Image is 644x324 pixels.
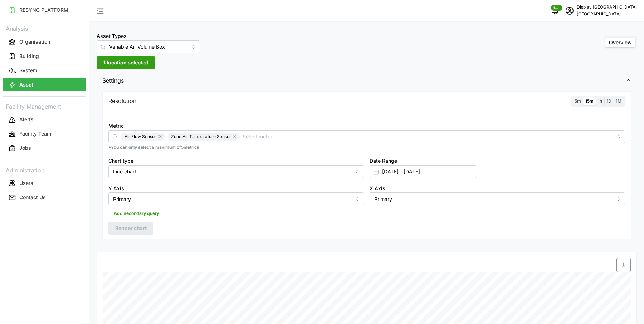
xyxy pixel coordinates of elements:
a: System [3,63,86,78]
span: 15m [585,98,594,104]
p: Users [19,180,33,187]
span: 1200 [553,5,560,10]
p: RESYNC PLATFORM [19,6,68,14]
div: Settings [97,89,637,248]
span: 1M [616,98,621,104]
button: schedule [562,4,577,18]
label: Date Range [370,157,397,165]
a: Jobs [3,141,86,156]
span: Air Flow Sensor [125,133,156,141]
p: Administration [3,165,86,175]
input: Select metric [243,132,613,140]
button: Jobs [3,142,86,155]
button: Users [3,177,86,190]
span: Render chart [115,222,147,234]
button: RESYNC PLATFORM [3,4,86,16]
label: Chart type [108,157,133,165]
a: RESYNC PLATFORM [3,3,86,17]
span: Overview [609,39,632,45]
p: [GEOGRAPHIC_DATA] [577,11,637,18]
p: Display [GEOGRAPHIC_DATA] [577,4,637,11]
a: Organisation [3,35,86,49]
p: Alerts [19,116,34,123]
button: Contact Us [3,191,86,204]
span: Add secondary query [114,208,159,219]
a: Asset [3,78,86,92]
label: Metric [108,122,124,130]
input: Select X axis [370,192,625,205]
p: Contact Us [19,194,46,201]
span: 5m [575,98,581,104]
button: notifications [548,4,562,18]
span: Zone Air Temperature Sensor [171,133,231,141]
label: X Axis [370,185,385,192]
p: Resolution [108,97,136,105]
button: Facility Team [3,128,86,141]
button: System [3,64,86,77]
label: Y Axis [108,185,124,192]
input: Select date range [370,165,477,178]
a: Facility Team [3,127,86,141]
p: Asset [19,81,33,88]
a: Contact Us [3,190,86,205]
button: Add secondary query [108,208,165,219]
a: Alerts [3,113,86,127]
a: Users [3,176,86,190]
p: Organisation [19,38,50,45]
span: 1D [606,98,611,104]
button: Asset [3,78,86,91]
button: Render chart [108,222,153,235]
p: *You can only select a maximum of 5 metrics [108,144,625,151]
span: 1h [598,98,602,104]
p: Jobs [19,144,31,152]
button: Settings [97,72,637,89]
button: 1 location selected [97,56,155,69]
button: Organisation [3,35,86,48]
input: Select Y axis [108,192,364,205]
span: Settings [102,72,626,89]
label: Asset Types [97,32,127,40]
input: Select chart type [108,165,364,178]
a: Building [3,49,86,63]
p: System [19,67,37,74]
p: Building [19,53,39,60]
p: Facility Team [19,130,51,137]
p: Analysis [3,23,86,33]
span: 1 location selected [103,57,148,69]
button: Building [3,50,86,63]
p: Facility Management [3,101,86,111]
button: Alerts [3,113,86,126]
